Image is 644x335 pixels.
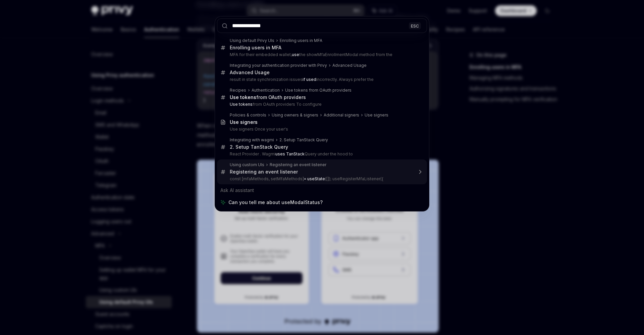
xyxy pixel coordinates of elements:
b: = useState [304,176,325,181]
div: Enrolling users in MFA [280,38,322,43]
div: Enrolling users in MFA [230,45,281,51]
p: result in state synchronization issues incorrectly. Always prefer the [230,77,413,82]
b: uses TanStack [275,151,305,156]
div: Additional signers [324,112,359,118]
b: Use tokens [230,94,256,100]
div: Using default Privy UIs [230,38,274,43]
div: ESC [409,22,421,29]
p: const [mfaMethods, setMfaMethods] ([]); useRegisterMfaListener({ [230,176,413,182]
b: Use tokens [230,102,253,107]
div: Registering an event listener [270,162,326,167]
div: Ask AI assistant [217,184,427,196]
div: Use signers [365,112,388,118]
div: Using custom UIs [230,162,264,167]
p: MFA for their embedded wallet, the showMfaEnrollmentModal method from the [230,52,413,57]
div: 2. Setup TanStack Query [230,144,288,150]
div: Registering an event listener [230,169,298,175]
b: Use signers [230,119,258,125]
div: Advanced Usage [230,69,270,76]
p: Use signers Once your user's [230,127,413,132]
b: if used [303,77,316,82]
div: Using owners & signers [272,112,318,118]
div: Authentication [252,88,280,93]
div: Integrating with wagmi [230,137,274,143]
div: Advanced Usage [332,63,367,68]
b: use [292,52,299,57]
p: from OAuth providers To configure [230,102,413,107]
div: 2. Setup TanStack Query [279,137,328,143]
span: Can you tell me about useModalStatus? [228,199,323,206]
div: from OAuth providers [230,94,306,100]
div: Recipes [230,88,246,93]
p: React Provider . Wagmi Query under the hood to [230,151,413,157]
div: Use tokens from OAuth providers [285,88,352,93]
div: Policies & controls [230,112,266,118]
div: Integrating your authentication provider with Privy [230,63,327,68]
